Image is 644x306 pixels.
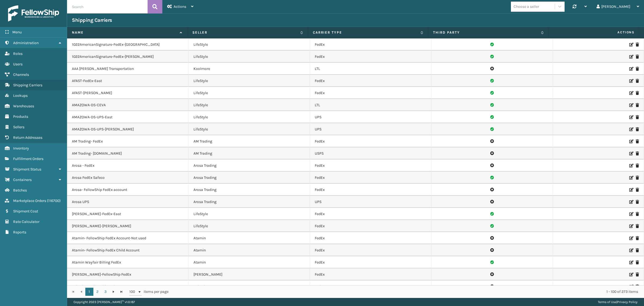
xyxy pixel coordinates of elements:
[189,123,310,135] td: LifeStyle
[13,125,24,129] span: Sellers
[629,55,632,59] i: Edit
[629,212,632,216] i: Edit
[310,111,431,123] td: UPS
[636,261,639,264] i: Delete
[13,167,41,172] span: Shipment Status
[13,72,29,77] span: Channels
[67,111,189,123] td: AMAZOWA-DS-UPS-East
[310,184,431,196] td: FedEx
[67,184,189,196] td: Arosa- FellowShip FedEx account
[310,135,431,147] td: FedEx
[310,63,431,75] td: LTL
[12,30,22,34] span: Menu
[310,87,431,99] td: FedEx
[598,298,638,306] div: |
[189,172,310,184] td: Arosa Trading
[189,75,310,87] td: LifeStyle
[629,200,632,204] i: Edit
[13,93,28,98] span: Lookups
[629,164,632,168] i: Edit
[514,4,539,9] div: Choose a seller
[189,184,310,196] td: Arosa Trading
[47,198,61,203] span: ( 116700 )
[13,104,34,108] span: Warehouses
[636,115,639,119] i: Delete
[13,146,29,151] span: Inventory
[629,224,632,228] i: Edit
[13,114,28,119] span: Products
[629,140,632,143] i: Edit
[310,123,431,135] td: UPS
[629,67,632,71] i: Edit
[636,188,639,192] i: Delete
[13,198,46,203] span: Marketplace Orders
[129,288,169,296] span: items per page
[189,99,310,111] td: LifeStyle
[310,208,431,220] td: FedEx
[629,236,632,240] i: Edit
[67,256,189,268] td: Atamin Wayfair Billing FedEx
[629,261,632,264] i: Edit
[189,244,310,256] td: Atamin
[13,51,23,56] span: Roles
[174,4,186,9] span: Actions
[13,83,42,87] span: Shipping Carriers
[13,41,39,45] span: Administration
[636,43,639,47] i: Delete
[629,176,632,180] i: Edit
[636,236,639,240] i: Delete
[629,43,632,47] i: Edit
[189,208,310,220] td: LifeStyle
[67,244,189,256] td: Atamin- FellowShip FedEx Child Account
[629,127,632,131] i: Edit
[310,172,431,184] td: FedEx
[119,290,124,294] span: Go to the last page
[636,273,639,276] i: Delete
[189,268,310,280] td: [PERSON_NAME]
[636,91,639,95] i: Delete
[13,230,26,234] span: Reports
[111,290,116,294] span: Go to the next page
[310,256,431,268] td: FedEx
[310,147,431,159] td: USPS
[85,288,93,296] a: 1
[67,220,189,232] td: [PERSON_NAME]-[PERSON_NAME]
[310,196,431,208] td: UPS
[93,288,101,296] a: 2
[636,152,639,155] i: Delete
[189,63,310,75] td: Koolmore
[13,219,39,224] span: Rate Calculator
[629,91,632,95] i: Edit
[629,188,632,192] i: Edit
[617,300,638,304] a: Privacy Policy
[189,111,310,123] td: LifeStyle
[433,30,538,35] label: Third Party
[67,147,189,159] td: AM Trading- [DOMAIN_NAME]
[550,28,638,37] span: Actions
[636,248,639,252] i: Delete
[67,87,189,99] td: AFAST-[PERSON_NAME]
[310,244,431,256] td: FedEx
[67,51,189,63] td: 1022AmericanSignature-FedEx-[PERSON_NAME]
[636,79,639,83] i: Delete
[636,140,639,143] i: Delete
[109,288,118,296] a: Go to the next page
[189,196,310,208] td: Arosa Trading
[636,285,639,289] i: Delete
[13,135,42,140] span: Return Addresses
[310,220,431,232] td: FedEx
[13,177,32,182] span: Containers
[629,152,632,155] i: Edit
[636,200,639,204] i: Delete
[629,273,632,276] i: Edit
[636,164,639,168] i: Delete
[118,288,126,296] a: Go to the last page
[636,67,639,71] i: Delete
[189,38,310,51] td: LifeStyle
[598,300,616,304] a: Terms of Use
[67,172,189,184] td: Arosa FedEx Safeco
[189,51,310,63] td: LifeStyle
[67,38,189,51] td: 1022AmericanSignature-FedEx-[GEOGRAPHIC_DATA]
[13,62,23,66] span: Users
[13,209,38,214] span: Shipment Cost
